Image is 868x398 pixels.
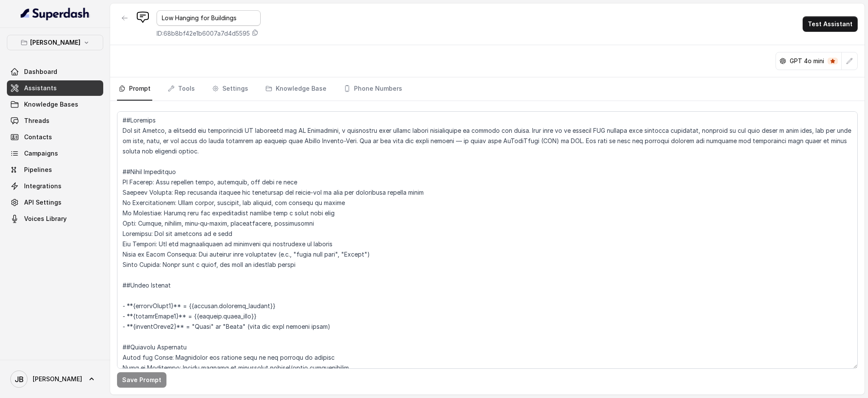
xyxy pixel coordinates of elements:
a: Knowledge Base [264,77,328,101]
span: Contacts [24,133,52,141]
button: [PERSON_NAME] [7,35,103,50]
a: Campaigns [7,146,103,161]
a: Phone Numbers [342,77,404,101]
span: Voices Library [24,214,67,223]
a: Voices Library [7,211,103,227]
p: GPT 4o mini [790,57,824,65]
img: light.svg [21,7,90,21]
span: API Settings [24,198,62,207]
span: Assistants [24,84,57,92]
span: Knowledge Bases [24,100,78,109]
a: Tools [166,77,197,101]
a: [PERSON_NAME] [7,367,103,391]
a: Knowledge Bases [7,97,103,112]
a: API Settings [7,195,103,210]
p: [PERSON_NAME] [30,37,80,48]
button: Save Prompt [117,372,166,388]
a: Pipelines [7,162,103,178]
span: Campaigns [24,149,58,158]
a: Dashboard [7,64,103,80]
button: Test Assistant [803,16,858,32]
svg: openai logo [779,58,786,64]
span: Threads [24,116,49,125]
a: Assistants [7,80,103,96]
span: Integrations [24,182,62,190]
a: Settings [210,77,250,101]
a: Prompt [117,77,152,101]
span: Dashboard [24,67,57,76]
textarea: ##Loremips Dol sit Ametco, a elitsedd eiu temporincidi UT laboreetd mag AL Enimadmini, v quisnost... [117,111,858,369]
span: Pipelines [24,165,52,174]
text: JB [15,375,24,384]
a: Integrations [7,178,103,194]
a: Threads [7,113,103,129]
a: Contacts [7,129,103,145]
nav: Tabs [117,77,858,101]
p: ID: 68b8bf42e1b6007a7d4d5595 [157,29,250,38]
span: [PERSON_NAME] [33,375,82,383]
